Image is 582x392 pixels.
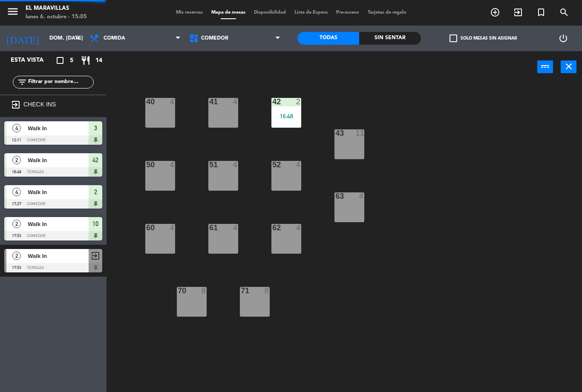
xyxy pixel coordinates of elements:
[484,5,507,20] span: RESERVAR MESA
[296,161,301,169] div: 4
[359,32,421,45] div: Sin sentar
[265,287,270,295] div: 8
[104,35,125,41] span: Comida
[233,161,238,169] div: 4
[12,188,21,196] span: 4
[296,224,301,232] div: 4
[207,10,250,15] span: Mapa de mesas
[553,5,576,20] span: BUSCAR
[11,100,21,110] i: exit_to_app
[272,224,273,232] div: 62
[272,98,273,106] div: 42
[233,224,238,232] div: 4
[146,224,147,232] div: 60
[170,98,175,106] div: 4
[4,55,61,66] div: Esta vista
[335,129,336,137] div: 43
[449,34,517,42] label: Solo mesas sin asignar
[233,98,238,106] div: 4
[28,124,89,133] span: Walk In
[178,287,178,295] div: 70
[537,60,553,73] button: power_input
[359,192,364,200] div: 4
[530,5,553,20] span: Reserva especial
[28,252,89,260] span: Walk In
[449,34,457,42] span: check_box_outline_blank
[170,224,175,232] div: 4
[12,156,21,164] span: 2
[202,287,207,295] div: 8
[26,4,87,13] div: El Maravillas
[28,220,89,229] span: Walk In
[55,55,65,66] i: crop_square
[271,113,301,119] div: 16:48
[146,161,147,169] div: 50
[70,56,73,66] span: 5
[564,61,574,72] i: close
[27,77,93,87] input: Filtrar por nombre...
[12,124,21,132] span: 4
[12,220,21,228] span: 2
[290,10,332,15] span: Lista de Espera
[297,32,359,45] div: Todas
[12,252,21,260] span: 2
[6,5,19,21] button: menu
[95,56,102,66] span: 14
[272,161,273,169] div: 52
[17,77,27,87] i: filter_list
[507,5,530,20] span: WALK IN
[172,10,207,15] span: Mis reservas
[26,13,87,21] div: lunes 6. octubre - 15:05
[250,10,290,15] span: Disponibilidad
[209,98,210,106] div: 41
[209,161,210,169] div: 51
[94,187,97,197] span: 2
[209,224,210,232] div: 61
[356,129,364,137] div: 11
[335,192,336,200] div: 63
[23,101,56,108] label: CHECK INS
[561,60,576,73] button: close
[28,156,89,165] span: Walk In
[90,251,101,261] span: exit_to_app
[92,155,98,165] span: 42
[241,287,241,295] div: 71
[28,188,89,197] span: Walk In
[92,219,98,229] span: 10
[201,35,228,41] span: Comedor
[73,33,83,43] i: arrow_drop_down
[332,10,363,15] span: Pre-acceso
[170,161,175,169] div: 4
[296,98,301,106] div: 2
[536,7,546,17] i: turned_in_not
[513,7,523,17] i: exit_to_app
[363,10,411,15] span: Tarjetas de regalo
[94,123,97,133] span: 3
[81,55,91,66] i: restaurant
[540,61,550,72] i: power_input
[558,33,568,43] i: power_settings_new
[146,98,147,106] div: 40
[490,7,500,17] i: add_circle_outline
[6,5,19,18] i: menu
[559,7,569,17] i: search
